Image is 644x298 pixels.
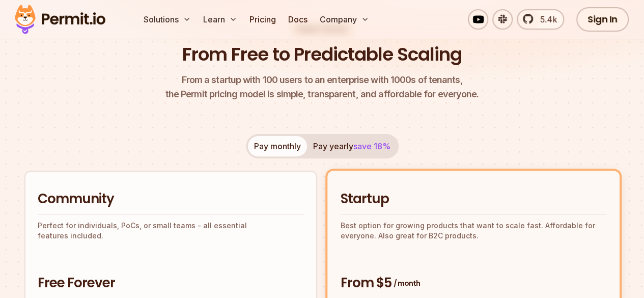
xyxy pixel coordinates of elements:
h2: Community [38,190,304,208]
p: the Permit pricing model is simple, transparent, and affordable for everyone. [165,73,479,101]
p: Perfect for individuals, PoCs, or small teams - all essential features included. [38,221,304,241]
img: Permit logo [10,2,110,37]
span: / month [394,278,420,288]
h1: From Free to Predictable Scaling [182,42,462,67]
a: 5.4k [517,9,564,30]
a: Sign In [576,7,629,32]
a: Docs [284,9,312,30]
span: save 18% [353,141,390,151]
h3: From $5 [341,274,607,292]
span: From a startup with 100 users to an enterprise with 1000s of tenants, [165,73,479,87]
span: 5.4k [534,13,557,25]
a: Pricing [245,9,280,30]
button: Learn [199,9,241,30]
button: Pay yearlysave 18% [307,136,397,156]
button: Solutions [139,9,195,30]
h3: Free Forever [38,274,304,292]
h2: Startup [341,190,607,208]
button: Company [316,9,373,30]
p: Best option for growing products that want to scale fast. Affordable for everyone. Also great for... [341,221,607,241]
